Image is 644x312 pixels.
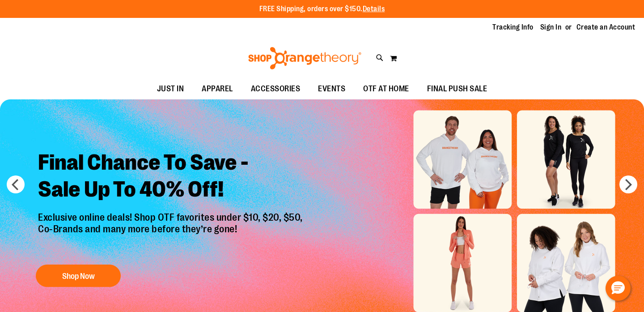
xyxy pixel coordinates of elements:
[540,22,562,32] a: Sign In
[259,4,385,14] p: FREE Shipping, orders over $150.
[606,276,631,301] button: Hello, have a question? Let’s chat.
[354,79,418,99] a: OTF AT HOME
[157,79,184,99] span: JUST IN
[31,142,312,291] a: Final Chance To Save -Sale Up To 40% Off! Exclusive online deals! Shop OTF favorites under $10, $...
[36,265,121,287] button: Shop Now
[619,175,637,193] button: next
[309,79,354,99] a: EVENTS
[251,79,301,99] span: ACCESSORIES
[363,79,409,99] span: OTF AT HOME
[247,47,363,69] img: Shop Orangetheory
[148,79,193,99] a: JUST IN
[31,212,312,256] p: Exclusive online deals! Shop OTF favorites under $10, $20, $50, Co-Brands and many more before th...
[202,79,233,99] span: APPAREL
[418,79,496,99] a: FINAL PUSH SALE
[318,79,345,99] span: EVENTS
[427,79,487,99] span: FINAL PUSH SALE
[31,142,312,212] h2: Final Chance To Save - Sale Up To 40% Off!
[363,5,385,13] a: Details
[576,22,636,32] a: Create an Account
[492,22,534,32] a: Tracking Info
[7,175,25,193] button: prev
[193,79,242,99] a: APPAREL
[242,79,309,99] a: ACCESSORIES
